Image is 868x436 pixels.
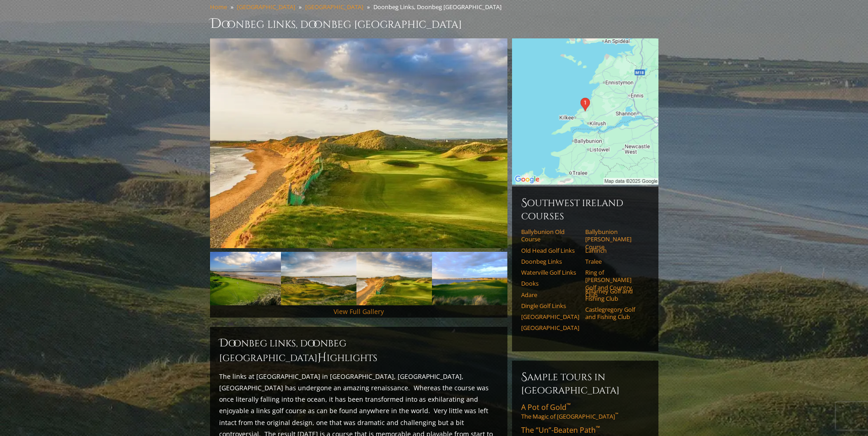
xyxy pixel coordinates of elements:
[373,3,505,11] li: Doonbeg Links, Doonbeg [GEOGRAPHIC_DATA]
[585,306,643,321] a: Castlegregory Golf and Fishing Club
[521,313,579,320] a: [GEOGRAPHIC_DATA]
[318,351,327,365] span: H
[521,324,579,331] a: [GEOGRAPHIC_DATA]
[585,269,643,298] a: Ring of [PERSON_NAME] Golf and Country Club
[615,412,618,418] sup: ™
[512,38,658,185] img: Google Map of Trump International Hotel and Golf Links, Doonbeg Ireland
[521,258,579,265] a: Doonbeg Links
[585,287,643,303] a: Killarney Golf and Fishing Club
[521,425,600,435] span: The “Un”-Beaten Path
[585,228,643,250] a: Ballybunion [PERSON_NAME] Course
[521,402,649,420] a: A Pot of Gold™The Magic of [GEOGRAPHIC_DATA]™
[521,370,649,397] h6: Sample Tours in [GEOGRAPHIC_DATA]
[305,3,363,11] a: [GEOGRAPHIC_DATA]
[521,280,579,287] a: Dooks
[521,291,579,298] a: Adare
[334,307,384,316] a: View Full Gallery
[210,15,658,33] h1: Doonbeg Links, Doonbeg [GEOGRAPHIC_DATA]
[521,402,571,412] span: A Pot of Gold
[585,258,643,265] a: Tralee
[585,247,643,254] a: Lahinch
[237,3,295,11] a: [GEOGRAPHIC_DATA]
[521,196,649,223] h6: Southwest Ireland Courses
[521,228,579,243] a: Ballybunion Old Course
[210,3,227,11] a: Home
[566,401,571,409] sup: ™
[521,247,579,254] a: Old Head Golf Links
[596,424,600,432] sup: ™
[521,302,579,309] a: Dingle Golf Links
[219,336,498,365] h2: Doonbeg Links, Doonbeg [GEOGRAPHIC_DATA] ighlights
[521,269,579,276] a: Waterville Golf Links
